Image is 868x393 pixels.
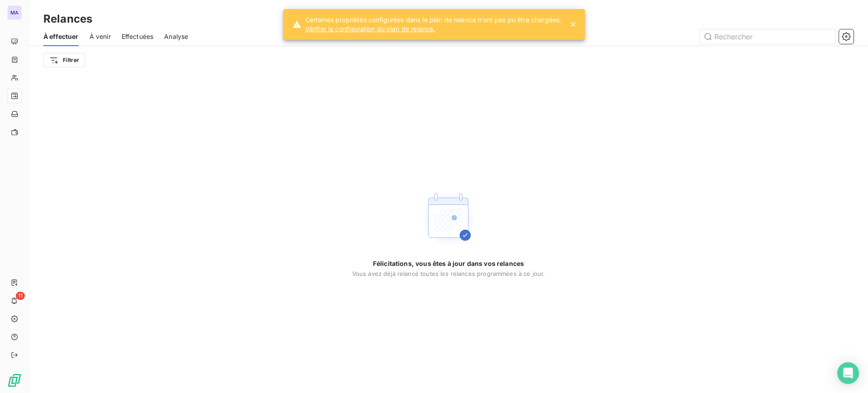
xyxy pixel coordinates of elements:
span: 11 [16,292,25,300]
img: Logo LeanPay [7,373,22,388]
a: Vérifier la configuration du plan de relance. [305,24,561,33]
img: Empty state [420,190,477,248]
h3: Relances [43,11,92,27]
span: À venir [90,32,111,41]
span: Félicitations, vous êtes à jour dans vos relances [373,259,524,268]
span: À effectuer [43,32,79,41]
div: Open Intercom Messenger [837,362,859,384]
input: Rechercher [700,29,835,44]
span: Certaines propriétés configurées dans le plan de relance n’ont pas pu être chargées. [305,15,561,24]
span: Vous avez déjà relancé toutes les relances programmées à ce jour. [352,270,545,277]
span: Analyse [164,32,188,41]
span: Effectuées [122,32,154,41]
div: MA [7,5,22,20]
button: Filtrer [43,53,85,67]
